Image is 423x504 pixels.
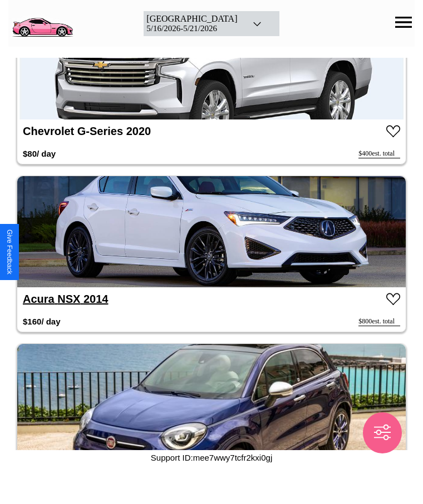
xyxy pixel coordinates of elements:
[23,143,56,164] h3: $ 80 / day
[146,24,237,33] div: 5 / 16 / 2026 - 5 / 21 / 2026
[151,450,272,465] p: Support ID: mee7wwy7tcfr2kxi0gj
[358,317,400,326] div: $ 800 est. total
[146,14,237,24] div: [GEOGRAPHIC_DATA]
[358,149,400,158] div: $ 400 est. total
[6,229,13,275] div: Give Feedback
[23,311,61,332] h3: $ 160 / day
[23,125,151,137] a: Chevrolet G-Series 2020
[23,293,108,305] a: Acura NSX 2014
[8,6,76,39] img: logo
